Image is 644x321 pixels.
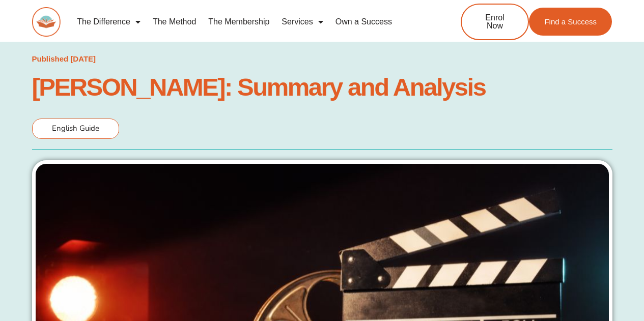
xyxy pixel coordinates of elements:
a: The Difference [71,10,147,34]
a: Services [275,10,329,34]
a: Published [DATE] [32,52,96,66]
a: Find a Success [529,8,612,36]
span: Published [32,54,69,63]
time: [DATE] [70,54,96,63]
span: Enrol Now [477,14,513,30]
a: Own a Success [329,10,398,34]
a: The Membership [202,10,275,34]
nav: Menu [71,10,427,34]
span: English Guide [52,123,99,133]
a: The Method [147,10,202,34]
h1: [PERSON_NAME]: Summary and Analysis [32,76,612,98]
a: Enrol Now [461,4,529,40]
span: Find a Success [544,18,597,25]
